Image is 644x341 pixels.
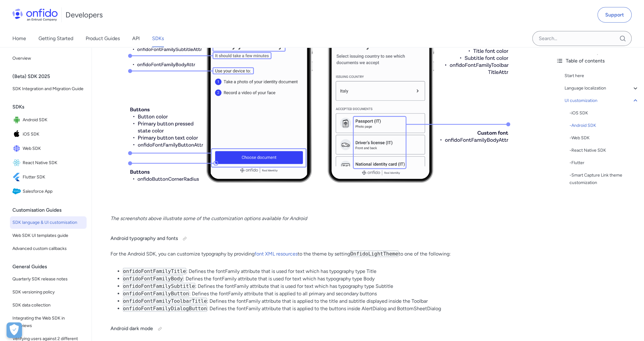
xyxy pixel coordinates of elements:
[254,251,298,257] a: font XML resources
[12,288,84,296] span: SDK versioning policy
[12,55,84,62] span: Overview
[12,116,23,124] img: IconAndroid SDK
[12,232,84,239] span: Web SDK UI templates guide
[12,204,89,216] div: Customisation Guides
[110,215,307,221] em: The screenshots above illustrate some of the customization options available for Android
[10,127,87,141] a: IconiOS SDKiOS SDK
[123,275,183,282] code: onfidoFontFamilyBody
[110,250,533,258] p: For the Android SDK, you can customize typography by providing to the theme by setting to one of ...
[570,134,639,142] a: -Web SDK
[86,30,120,47] a: Product Guides
[565,72,639,80] a: Start here
[12,260,89,273] div: General Guides
[12,315,84,329] span: Integrating the Web SDK in webviews
[123,298,207,304] code: onfidoFontFamilyToolbarTitle
[570,172,639,187] div: - Smart Capture Link theme customization
[10,83,87,95] a: SDK Integration and Migration Guide
[123,290,189,297] code: onfidoFontFamilyButton
[23,116,84,124] span: Android SDK
[123,283,195,289] code: onfidoFontFamilySubtitle
[152,30,164,47] a: SDKs
[570,134,639,142] div: - Web SDK
[12,30,26,47] a: Home
[7,322,22,338] button: Open Preferences
[123,290,533,297] li: : Defines the fontFamily attribute that is applied to all primary and secondary buttons
[570,109,639,117] a: -iOS SDK
[110,324,533,334] h4: Android dark mode
[532,31,632,46] input: Onfido search input field
[570,109,639,117] div: - iOS SDK
[23,144,84,153] span: Web SDK
[10,312,87,332] a: Integrating the Web SDK in webviews
[570,122,639,129] a: -Android SDK
[123,297,533,305] li: : Defines the fontFamily attribute that is applied to the title and subtitle displayed inside the...
[23,187,84,196] span: Salesforce App
[12,159,23,167] img: IconReact Native SDK
[10,142,87,155] a: IconWeb SDKWeb SDK
[570,159,639,167] div: - Flutter
[12,219,84,226] span: SDK language & UI customisation
[110,234,533,244] h4: Android typography and fonts
[597,7,632,23] a: Support
[570,172,639,187] a: -Smart Capture Link theme customization
[565,85,639,92] a: Language localization
[10,52,87,65] a: Overview
[570,159,639,167] a: -Flutter
[12,9,58,21] img: Onfido Logo
[350,251,399,257] code: OnfidoLightTheme
[10,216,87,229] a: SDK language & UI customisation
[10,229,87,242] a: Web SDK UI templates guide
[12,275,84,283] span: Quarterly SDK release notes
[10,185,87,198] a: IconSalesforce AppSalesforce App
[23,159,84,167] span: React Native SDK
[12,101,89,113] div: SDKs
[123,283,533,290] li: : Defines the fontFamily attribute that is used for text which has typography type Subtitle
[23,130,84,139] span: iOS SDK
[65,10,103,20] h1: Developers
[132,30,140,47] a: API
[123,305,207,312] code: onfidoFontFamilyDialogButton
[38,30,73,47] a: Getting Started
[123,305,533,312] li: : Defines the fontFamily attribute that is applied to the buttons inside AlertDialog and BottomSh...
[565,97,639,104] a: UI customization
[12,302,84,309] span: SDK data collection
[12,70,89,83] div: (Beta) SDK 2025
[556,57,639,65] div: Table of contents
[10,156,87,170] a: IconReact Native SDKReact Native SDK
[570,147,639,154] div: - React Native SDK
[10,299,87,311] a: SDK data collection
[7,322,22,338] div: Cookie Preferences
[12,245,84,252] span: Advanced custom callbacks
[10,286,87,298] a: SDK versioning policy
[570,122,639,129] div: - Android SDK
[12,173,23,182] img: IconFlutter SDK
[12,130,23,139] img: IconiOS SDK
[570,147,639,154] a: -React Native SDK
[12,144,23,153] img: IconWeb SDK
[23,173,84,182] span: Flutter SDK
[10,113,87,127] a: IconAndroid SDKAndroid SDK
[10,242,87,255] a: Advanced custom callbacks
[12,85,84,93] span: SDK Integration and Migration Guide
[123,275,533,283] li: : Defines the fontFamily attribute that is used for text which has typography type Body
[12,187,23,196] img: IconSalesforce App
[10,170,87,184] a: IconFlutter SDKFlutter SDK
[123,268,533,275] li: : Defines the fontFamily attribute that is used for text which has typography type Title
[123,268,186,274] code: onfidoFontFamilyTitle
[10,273,87,285] a: Quarterly SDK release notes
